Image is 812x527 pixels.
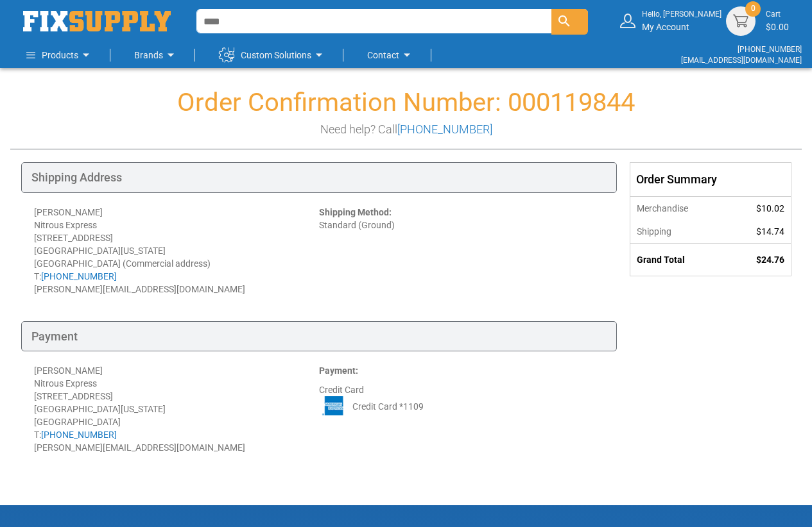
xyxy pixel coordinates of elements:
[630,196,728,220] th: Merchandise
[630,163,791,196] div: Order Summary
[630,220,728,244] th: Shipping
[319,207,392,217] strong: Shipping Method:
[756,203,784,213] span: $10.02
[319,396,349,415] img: AE
[642,9,721,33] div: My Account
[23,11,171,31] img: Fix Industrial Supply
[41,430,117,440] a: [PHONE_NUMBER]
[26,42,94,68] a: Products
[34,206,319,296] div: [PERSON_NAME] Nitrous Express [STREET_ADDRESS] [GEOGRAPHIC_DATA][US_STATE] [GEOGRAPHIC_DATA] (Com...
[134,42,178,68] a: Brands
[41,271,117,281] a: [PHONE_NUMBER]
[352,400,424,413] span: Credit Card *1109
[637,255,685,265] strong: Grand Total
[319,364,604,454] div: Credit Card
[319,206,604,296] div: Standard (Ground)
[756,226,784,237] span: $14.74
[21,162,617,193] div: Shipping Address
[10,88,802,117] h1: Order Confirmation Number: 000119844
[766,22,789,32] span: $0.00
[681,56,802,65] a: [EMAIL_ADDRESS][DOMAIN_NAME]
[751,3,756,14] span: 0
[642,9,721,20] small: Hello, [PERSON_NAME]
[738,45,802,54] a: [PHONE_NUMBER]
[21,321,617,352] div: Payment
[219,42,327,68] a: Custom Solutions
[367,42,415,68] a: Contact
[766,9,789,20] small: Cart
[397,122,492,136] a: [PHONE_NUMBER]
[756,255,784,265] span: $24.76
[10,123,802,136] h3: Need help? Call
[23,11,171,31] a: store logo
[319,365,358,376] strong: Payment:
[34,364,319,454] div: [PERSON_NAME] Nitrous Express [STREET_ADDRESS] [GEOGRAPHIC_DATA][US_STATE] [GEOGRAPHIC_DATA] T: [...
